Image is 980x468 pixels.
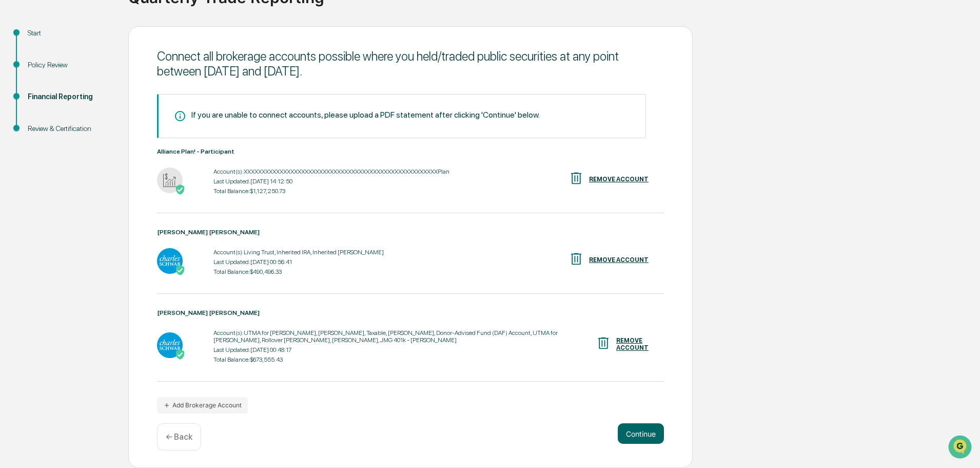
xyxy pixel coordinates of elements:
img: REMOVE ACCOUNT [569,171,584,186]
div: Total Balance: $490,496.33 [213,268,384,275]
div: Review & Certification [28,123,112,134]
div: Policy Review [28,60,112,70]
button: Add Brokerage Account [157,397,248,414]
div: Start new chat [35,79,168,89]
div: [PERSON_NAME] [PERSON_NAME] [157,309,664,316]
div: REMOVE ACCOUNT [616,337,649,351]
div: Account(s): UTMA for [PERSON_NAME], [PERSON_NAME], Taxable, [PERSON_NAME], Donor-Advised Fund (DA... [213,329,596,344]
div: Account(s): XXXXXXXXXXXXXXXXXXXXXXXXXXXXXXXXXXXXXXXXXXXXXXXXXXXXXXPlan [213,168,449,175]
div: REMOVE ACCOUNT [589,176,649,183]
iframe: Open customer support [947,434,975,462]
div: Financial Reporting [28,91,112,102]
div: 🖐️ [10,130,18,139]
img: Charles Schwab - Active [157,332,183,358]
img: Active [175,349,185,360]
div: If you are unable to connect accounts, please upload a PDF statement after clicking 'Continue' be... [191,110,540,120]
span: Data Lookup [21,149,65,159]
img: 1746055101610-c473b297-6a78-478c-a979-82029cc54cd1 [10,79,29,97]
span: Preclearance [21,129,66,140]
div: Last Updated: [DATE] 14:12:50 [213,178,449,185]
img: Alliance Plan! - Participant - Active [157,167,183,193]
img: Charles Schwab - Active [157,248,183,274]
div: We're available if you need us! [35,89,130,97]
span: Pylon [102,174,124,182]
button: Continue [618,423,664,444]
span: Attestations [85,129,127,140]
a: Powered byPylon [72,174,124,182]
div: Total Balance: $1,127,250.73 [213,188,449,195]
div: Account(s): Living Trust, Inherited IRA, Inherited [PERSON_NAME] [213,249,384,256]
div: 🔎 [10,150,18,158]
div: Start [28,28,112,39]
div: Last Updated: [DATE] 00:48:17 [213,346,596,353]
img: Active [175,184,185,195]
p: ← Back [166,432,192,442]
button: Start new chat [174,82,187,94]
div: Total Balance: $673,555.43 [213,356,596,363]
img: REMOVE ACCOUNT [596,335,611,351]
div: [PERSON_NAME] [PERSON_NAME] [157,229,664,236]
div: Last Updated: [DATE] 00:56:41 [213,258,384,266]
img: REMOVE ACCOUNT [569,251,584,267]
a: 🔎Data Lookup [6,145,69,163]
img: Active [175,265,185,275]
div: Alliance Plan! - Participant [157,148,664,155]
a: 🗄️Attestations [70,125,131,144]
div: 🗄️ [74,130,83,139]
div: Connect all brokerage accounts possible where you held/traded public securities at any point betw... [157,49,664,79]
p: How can we help? [10,22,187,38]
a: 🖐️Preclearance [6,125,70,144]
div: REMOVE ACCOUNT [589,256,649,264]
